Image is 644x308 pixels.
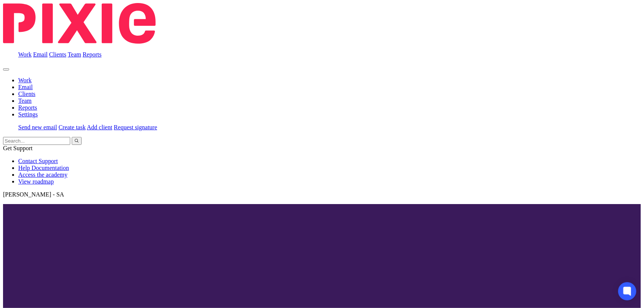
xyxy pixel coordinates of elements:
[18,51,31,58] a: Work
[18,97,31,104] a: Team
[83,51,102,58] a: Reports
[18,158,58,164] a: Contact Support
[33,51,47,58] a: Email
[18,171,68,178] a: Access the academy
[18,165,69,171] a: Help Documentation
[3,191,641,198] p: [PERSON_NAME] - SA
[114,124,157,130] a: Request signature
[18,91,35,97] a: Clients
[3,3,156,44] img: Pixie
[18,178,54,185] a: View roadmap
[49,51,66,58] a: Clients
[3,145,33,151] span: Get Support
[58,124,86,130] a: Create task
[18,77,31,83] a: Work
[68,51,81,58] a: Team
[18,104,37,111] a: Reports
[72,137,82,145] button: Search
[18,124,57,130] a: Send new email
[3,137,70,145] input: Search
[87,124,112,130] a: Add client
[18,84,33,90] a: Email
[18,111,38,118] a: Settings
